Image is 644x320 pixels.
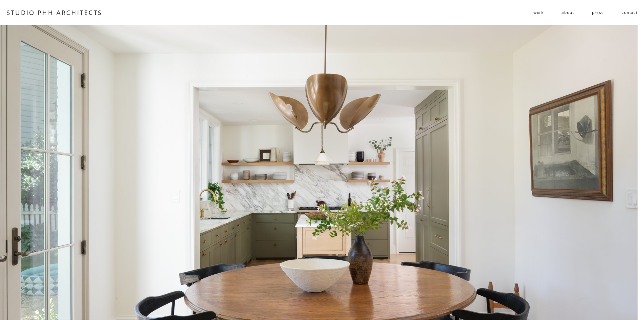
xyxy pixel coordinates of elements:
a: folder dropdown [533,7,544,18]
a: STUDIO PHH ARCHITECTS [6,8,102,17]
a: about [562,7,574,18]
span: work [533,7,544,17]
a: press [592,7,604,18]
a: contact [622,7,638,18]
